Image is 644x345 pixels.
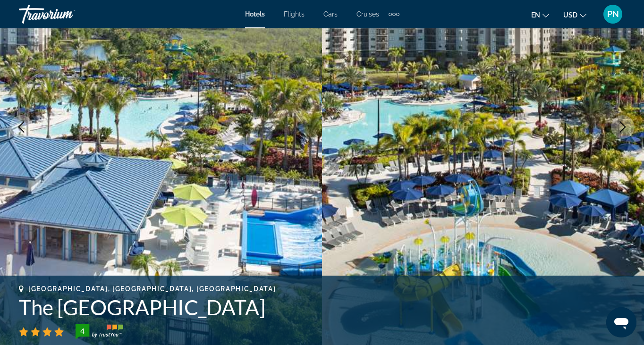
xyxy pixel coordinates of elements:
[531,8,549,22] button: Change language
[284,10,305,18] a: Flights
[9,115,33,139] button: Previous image
[356,10,379,18] a: Cruises
[76,324,123,339] img: trustyou-badge-hor.svg
[28,285,276,293] span: [GEOGRAPHIC_DATA], [GEOGRAPHIC_DATA], [GEOGRAPHIC_DATA]
[389,7,399,22] button: Extra navigation items
[563,8,586,22] button: Change currency
[19,2,113,26] a: Travorium
[245,10,265,18] a: Hotels
[563,11,577,19] span: USD
[73,325,92,337] div: 4
[601,4,625,24] button: User Menu
[323,10,338,18] a: Cars
[606,307,636,337] iframe: Button to launch messaging window
[531,11,540,19] span: en
[611,115,635,139] button: Next image
[607,9,619,19] span: PN
[19,295,625,320] h1: The [GEOGRAPHIC_DATA]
